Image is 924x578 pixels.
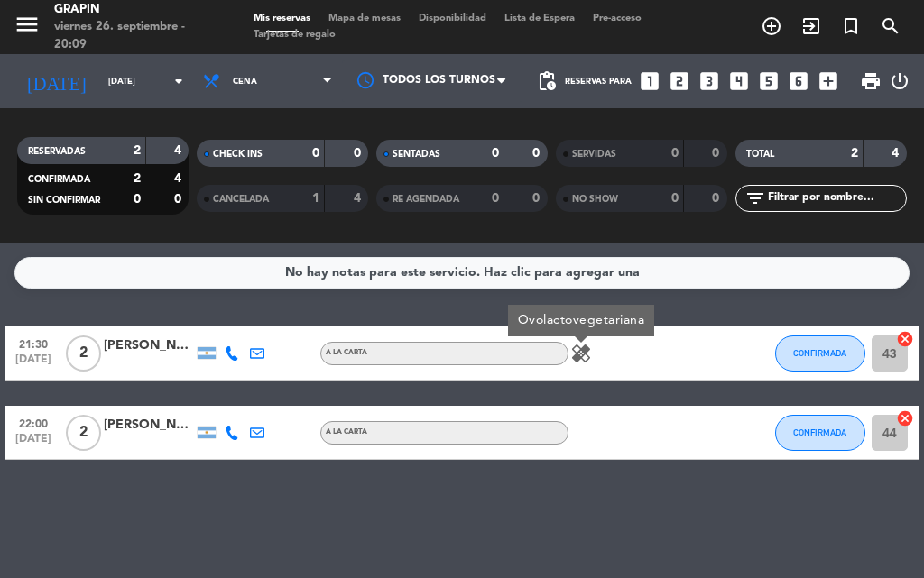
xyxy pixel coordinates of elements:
span: 21:30 [11,333,56,353]
strong: 0 [492,147,499,160]
strong: 4 [354,192,365,205]
i: turned_in_not [840,15,862,37]
span: 2 [66,335,101,372]
strong: 0 [532,147,543,160]
span: TOTAL [746,150,774,159]
i: [DATE] [14,63,99,99]
strong: 0 [174,193,185,206]
i: exit_to_app [800,15,822,37]
strong: 0 [492,192,499,205]
span: 22:00 [11,412,56,433]
strong: 4 [174,144,185,157]
span: CONFIRMADA [793,427,846,437]
strong: 4 [174,172,185,185]
span: print [860,70,882,92]
span: CONFIRMADA [793,348,846,358]
span: NO SHOW [572,195,618,204]
span: Cena [233,77,257,87]
span: CONFIRMADA [28,175,90,184]
span: A LA CARTA [326,349,367,356]
span: 2 [66,415,101,451]
strong: 0 [712,147,723,160]
span: [DATE] [11,433,56,454]
strong: 0 [671,147,679,160]
strong: 0 [134,193,141,206]
div: No hay notas para este servicio. Haz clic para agregar una [285,262,640,283]
strong: 2 [851,147,858,160]
span: Lista de Espera [495,14,584,23]
span: CANCELADA [213,195,269,204]
span: Mis reservas [245,14,319,23]
strong: 2 [134,144,141,157]
span: Pre-acceso [584,14,651,23]
i: cancel [896,409,914,427]
i: cancel [896,330,914,348]
span: [DATE] [11,353,56,374]
span: Mapa de mesas [319,14,410,23]
input: Filtrar por nombre... [766,188,906,208]
i: search [880,15,901,37]
i: add_box [817,69,840,93]
div: [PERSON_NAME] [104,335,194,356]
i: looks_4 [727,69,751,93]
strong: 0 [312,147,319,160]
span: CHECK INS [213,150,263,159]
i: looks_5 [757,69,781,93]
span: Reservas para [565,77,632,87]
button: menu [14,11,41,44]
div: GRAPIN [54,1,217,19]
span: Tarjetas de regalo [245,30,345,40]
i: arrow_drop_down [168,70,189,92]
strong: 0 [712,192,723,205]
strong: 0 [671,192,679,205]
i: looks_two [668,69,691,93]
i: healing [570,343,592,364]
i: add_circle_outline [761,15,782,37]
span: RE AGENDADA [393,195,459,204]
i: menu [14,11,41,38]
div: viernes 26. septiembre - 20:09 [54,18,217,53]
span: SERVIDAS [572,150,616,159]
div: [PERSON_NAME] [104,415,194,436]
span: SIN CONFIRMAR [28,196,100,205]
strong: 2 [134,172,141,185]
i: looks_3 [698,69,721,93]
strong: 0 [354,147,365,160]
span: RESERVADAS [28,147,86,156]
button: CONFIRMADA [775,335,865,372]
i: power_settings_new [889,70,910,92]
i: looks_6 [787,69,810,93]
strong: 1 [312,192,319,205]
div: LOG OUT [889,54,910,108]
span: A LA CARTA [326,428,367,436]
span: SENTADAS [393,150,440,159]
span: Disponibilidad [410,14,495,23]
span: pending_actions [536,70,558,92]
i: filter_list [744,188,766,209]
strong: 0 [532,192,543,205]
i: looks_one [638,69,661,93]
strong: 4 [892,147,902,160]
button: CONFIRMADA [775,415,865,451]
div: Ovolactovegetariana [508,305,654,336]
